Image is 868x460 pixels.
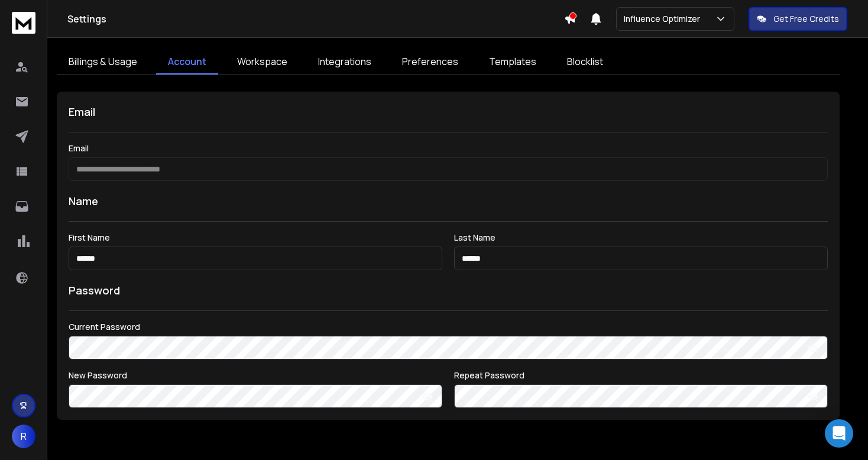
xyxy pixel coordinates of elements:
[624,13,705,25] p: Influence Optimizer
[773,13,839,25] p: Get Free Credits
[67,12,564,26] h1: Settings
[306,50,383,74] a: Integrations
[156,50,218,74] a: Account
[69,234,442,242] label: First Name
[454,234,828,242] label: Last Name
[57,50,149,74] a: Billings & Usage
[12,425,35,448] button: R
[69,144,828,153] label: Email
[69,323,828,331] label: Current Password
[749,7,847,31] button: Get Free Credits
[69,282,120,299] h1: Password
[225,50,299,74] a: Workspace
[69,371,442,380] label: New Password
[69,193,828,209] h1: Name
[555,50,615,74] a: Blocklist
[477,50,548,74] a: Templates
[454,371,828,380] label: Repeat Password
[12,12,35,34] img: logo
[390,50,470,74] a: Preferences
[825,419,853,448] div: Open Intercom Messenger
[69,103,828,120] h1: Email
